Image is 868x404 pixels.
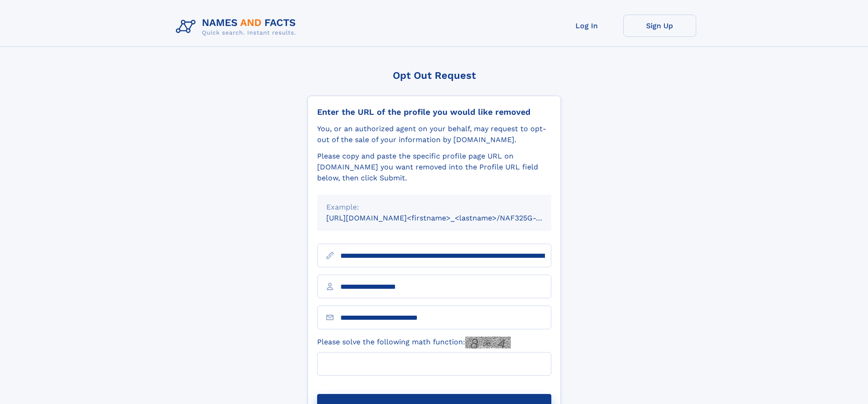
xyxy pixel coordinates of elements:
small: [URL][DOMAIN_NAME]<firstname>_<lastname>/NAF325G-xxxxxxxx [326,214,569,222]
div: Enter the URL of the profile you would like removed [317,107,551,117]
div: Opt Out Request [308,70,561,81]
div: Please copy and paste the specific profile page URL on [DOMAIN_NAME] you want removed into the Pr... [317,151,551,184]
a: Log In [550,15,623,37]
a: Sign Up [623,15,696,37]
div: You, or an authorized agent on your behalf, may request to opt-out of the sale of your informatio... [317,123,551,145]
img: Logo Names and Facts [172,15,303,39]
label: Please solve the following math function: [317,337,511,348]
div: Example: [326,202,542,213]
